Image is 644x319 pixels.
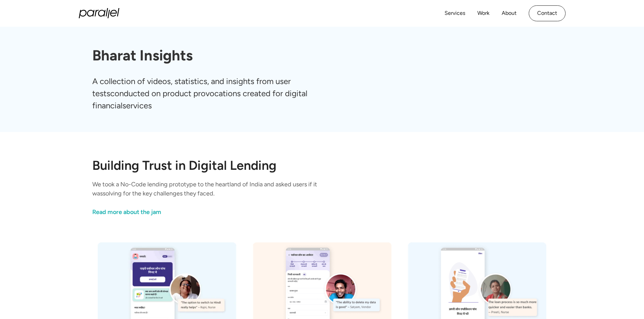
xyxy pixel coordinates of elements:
[92,208,161,217] div: Read more about the jam
[92,159,552,172] h2: Building Trust in Digital Lending
[92,180,345,198] p: We took a No-Code lending prototype to the heartland of India and asked users if it wassolving fo...
[445,8,465,18] a: Services
[502,8,517,18] a: About
[477,8,490,18] a: Work
[529,5,566,21] a: Contact
[92,75,334,112] p: A collection of videos, statistics, and insights from user testsconducted on product provocations...
[79,8,119,18] a: home
[92,208,345,217] a: link
[92,47,552,64] h1: Bharat Insights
